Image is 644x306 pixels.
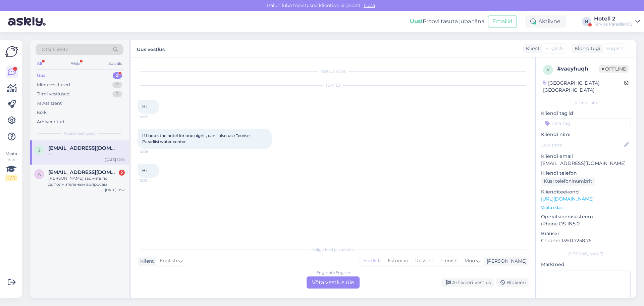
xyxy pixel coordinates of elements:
span: Hi [142,168,147,173]
div: H [582,17,591,26]
div: Valige keel ja vastake [138,247,529,253]
div: Blokeeri [496,278,529,287]
div: 2 [113,72,122,79]
p: Märkmed [541,261,631,268]
div: All [36,59,43,68]
div: 0 [112,91,122,97]
div: Estonian [384,256,412,266]
div: Aktiivne [525,15,566,28]
div: [DATE] 11:32 [105,187,125,192]
span: Muu [465,258,475,264]
span: a [38,172,41,177]
a: [URL][DOMAIN_NAME] [541,196,594,202]
span: Luba [362,2,377,8]
div: [PERSON_NAME] звонить по дополнительным вопросам [48,175,125,187]
div: Uus [37,72,46,79]
div: 0 / 3 [5,175,17,181]
p: iPhone OS 18.5.0 [541,220,631,227]
p: Kliendi tag'id [541,110,631,117]
p: Operatsioonisüsteem [541,213,631,220]
div: Socials [107,59,123,68]
span: English [606,45,624,52]
p: Vaata edasi ... [541,205,631,211]
p: Kliendi email [541,153,631,160]
span: If I book the hotel for one night , can I also use Tervise Paradiisi water center [142,133,251,144]
div: English to English [316,270,350,276]
div: Klient [523,45,540,52]
div: 0 [112,82,122,88]
a: Hotell 2Tervise Paradiis OÜ [594,16,640,27]
span: 12:10 [140,178,165,183]
div: Hotell 2 [594,16,633,21]
div: Kliendi info [541,100,631,106]
span: v [547,67,549,72]
div: Klient [138,258,154,265]
span: 2 [38,147,41,152]
label: Uus vestlus [137,44,165,53]
input: Lisa nimi [541,141,623,148]
p: Chrome 139.0.7258.76 [541,237,631,244]
div: Kõik [37,109,47,116]
div: [DATE] [138,82,529,88]
div: Finnish [437,256,461,266]
b: Uus! [410,18,423,25]
p: Brauser [541,230,631,237]
div: Russian [412,256,437,266]
div: Vaata siia [5,151,17,181]
span: 12:08 [140,149,165,154]
img: Askly Logo [5,45,18,58]
span: English [160,257,177,265]
span: Otsi kliente [42,46,68,53]
div: Tiimi vestlused [37,91,70,97]
div: Tervise Paradiis OÜ [594,21,633,27]
div: [PERSON_NAME] [541,251,631,257]
div: Minu vestlused [37,82,70,88]
div: Arhiveeritud [37,119,64,125]
div: Hi [48,151,125,157]
span: Offline [599,65,629,73]
div: 2 [119,170,125,176]
span: Hi [142,104,147,109]
p: Kliendi nimi [541,131,631,138]
span: Uued vestlused [64,130,95,136]
p: Klienditeekond [541,188,631,195]
span: 12:07 [140,114,165,119]
div: English [360,256,384,266]
input: Lisa tag [541,118,631,128]
div: Küsi telefoninumbrit [541,177,595,186]
div: # vaeyhuqh [557,65,599,73]
p: [EMAIL_ADDRESS][DOMAIN_NAME] [541,160,631,167]
div: Vestlus algas [138,68,529,74]
span: English [545,45,563,52]
span: annaloledz@mail.ru [48,169,118,175]
div: Web [69,59,81,68]
span: 2812mohit@gmail.com [48,145,118,151]
div: Klienditugi [572,45,600,52]
div: Arhiveeri vestlus [442,278,494,287]
div: AI Assistent [37,100,62,107]
div: [PERSON_NAME] [484,258,527,265]
p: Kliendi telefon [541,170,631,177]
div: Proovi tasuta juba täna: [410,17,485,26]
button: Emailid [488,15,517,28]
div: [GEOGRAPHIC_DATA], [GEOGRAPHIC_DATA] [543,80,624,94]
div: Võta vestlus üle [307,276,360,289]
div: [DATE] 12:10 [105,157,125,162]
